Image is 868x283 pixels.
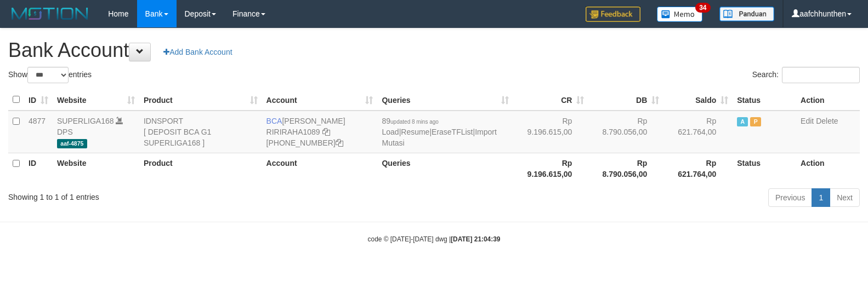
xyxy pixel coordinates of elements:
h1: Bank Account [8,39,860,61]
span: BCA [266,117,282,125]
span: Active [737,117,748,126]
td: IDNSPORT [ DEPOSIT BCA G1 SUPERLIGA168 ] [139,111,262,153]
input: Search: [782,67,860,83]
span: | | | [382,117,496,147]
span: Paused [750,117,761,126]
td: Rp 8.790.056,00 [588,111,663,153]
td: Rp 9.196.615,00 [513,111,588,153]
th: Action [796,89,860,111]
th: Rp 9.196.615,00 [513,153,588,184]
th: Queries: activate to sort column ascending [377,89,513,111]
select: Showentries [27,67,69,83]
a: Copy 4062281611 to clipboard [336,138,343,147]
th: CR: activate to sort column ascending [513,89,588,111]
th: Account: activate to sort column ascending [262,89,378,111]
a: 1 [812,188,830,207]
a: Copy RIRIRAHA1089 to clipboard [322,128,330,136]
th: Account [262,153,378,184]
th: Rp 8.790.056,00 [588,153,663,184]
a: Resume [401,128,429,136]
label: Show entries [8,67,92,83]
span: 89 [382,117,438,125]
td: DPS [53,111,139,153]
img: Button%20Memo.svg [657,7,703,22]
th: ID: activate to sort column ascending [24,89,53,111]
th: Product: activate to sort column ascending [139,89,262,111]
a: Previous [768,188,812,207]
th: Product [139,153,262,184]
a: Load [382,128,399,136]
label: Search: [752,67,860,83]
span: 34 [695,3,710,13]
th: Website: activate to sort column ascending [53,89,139,111]
th: Action [796,153,860,184]
th: ID [24,153,53,184]
td: 4877 [24,111,53,153]
strong: [DATE] 21:04:39 [451,235,500,243]
a: Delete [816,117,838,125]
th: Queries [377,153,513,184]
td: [PERSON_NAME] [PHONE_NUMBER] [262,111,378,153]
a: EraseTFList [432,128,473,136]
th: Status [733,89,796,111]
div: Showing 1 to 1 of 1 entries [8,187,354,203]
th: Rp 621.764,00 [663,153,733,184]
th: DB: activate to sort column ascending [588,89,663,111]
th: Status [733,153,796,184]
td: Rp 621.764,00 [663,111,733,153]
img: Feedback.jpg [586,7,640,22]
a: SUPERLIGA168 [57,117,114,125]
a: Next [830,188,860,207]
a: Edit [801,117,814,125]
small: code © [DATE]-[DATE] dwg | [368,235,501,243]
a: RIRIRAHA1089 [266,128,320,136]
img: panduan.png [719,7,774,21]
th: Saldo: activate to sort column ascending [663,89,733,111]
th: Website [53,153,139,184]
a: Add Bank Account [156,43,239,61]
a: Import Mutasi [382,128,496,147]
img: MOTION_logo.png [8,5,92,22]
span: aaf-4875 [57,139,87,148]
span: updated 8 mins ago [390,119,439,125]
